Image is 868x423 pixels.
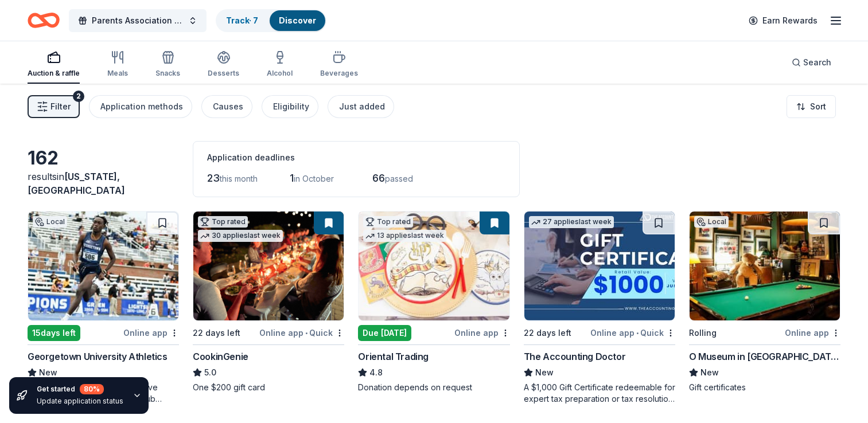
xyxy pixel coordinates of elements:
div: Local [694,216,729,228]
button: Track· 7Discover [216,9,326,32]
button: Search [783,51,840,74]
button: Desserts [208,46,239,84]
div: 15 days left [28,325,80,341]
div: Top rated [198,216,248,228]
button: Causes [201,95,252,118]
div: Georgetown University Athletics [28,350,168,363]
button: Just added [328,95,394,118]
div: Oriental Trading [358,350,429,363]
button: Alcohol [267,46,293,84]
span: this month [220,174,258,183]
div: 30 applies last week [198,230,283,242]
div: Local [33,216,67,228]
img: Image for Oriental Trading [359,211,509,320]
div: Online app Quick [590,326,675,340]
div: Beverages [320,69,358,78]
button: Meals [107,46,128,84]
div: results [28,170,179,197]
a: Discover [279,15,316,25]
div: Gift certificates [689,382,840,393]
div: Causes [213,100,243,113]
span: passed [385,174,413,183]
div: Donation depends on request [358,382,509,393]
a: Image for CookinGenieTop rated30 applieslast week22 days leftOnline app•QuickCookinGenie5.0One $2... [193,211,344,393]
div: The Accounting Doctor [524,350,626,363]
div: Desserts [208,69,239,78]
span: New [700,366,719,379]
span: • [636,328,639,338]
span: 5.0 [204,366,216,379]
span: New [535,366,554,379]
span: Filter [50,100,71,113]
div: 162 [28,147,179,170]
a: Home [28,7,60,34]
div: O Museum in [GEOGRAPHIC_DATA] [689,350,840,363]
div: Meals [107,69,128,78]
span: • [305,328,308,338]
div: CookinGenie [193,350,248,363]
button: Snacks [155,46,180,84]
a: Image for O Museum in The MansionLocalRollingOnline appO Museum in [GEOGRAPHIC_DATA]NewGift certi... [689,211,840,393]
span: in October [294,174,334,183]
a: Image for The Accounting Doctor27 applieslast week22 days leftOnline app•QuickThe Accounting Doct... [524,211,675,405]
div: 22 days left [193,326,240,340]
img: Image for CookinGenie [193,211,344,320]
div: Rolling [689,326,717,340]
span: 1 [290,172,294,184]
button: Eligibility [262,95,318,118]
span: 23 [207,172,220,184]
div: Online app [454,326,510,340]
span: New [39,366,57,379]
div: Alcohol [267,69,293,78]
a: Track· 7 [226,15,258,25]
span: 66 [372,172,385,184]
img: Image for Georgetown University Athletics [28,211,178,320]
button: Beverages [320,46,358,84]
div: 80 % [80,384,104,394]
div: Online app [123,326,179,340]
span: Parents Association Family Weekend [92,14,184,28]
div: 22 days left [524,326,571,340]
div: Application deadlines [207,151,505,164]
a: Earn Rewards [742,10,824,31]
div: Get started [37,384,123,394]
button: Sort [787,95,836,118]
div: 2 [73,91,84,102]
div: Update application status [37,397,123,406]
div: Snacks [155,69,180,78]
div: Top rated [363,216,413,228]
div: Due [DATE] [358,325,411,341]
div: 27 applies last week [529,216,614,228]
div: A $1,000 Gift Certificate redeemable for expert tax preparation or tax resolution services—recipi... [524,382,675,405]
span: [US_STATE], [GEOGRAPHIC_DATA] [28,171,125,196]
button: Filter2 [28,95,80,118]
span: Search [803,56,831,69]
span: in [28,171,125,196]
a: Image for Oriental TradingTop rated13 applieslast weekDue [DATE]Online appOriental Trading4.8Dona... [358,211,509,393]
span: Sort [810,100,826,113]
button: Parents Association Family Weekend [69,9,207,32]
div: Eligibility [273,100,309,113]
a: Image for Georgetown University AthleticsLocal15days leftOnline appGeorgetown University Athletic... [28,211,179,405]
div: Just added [339,100,385,113]
div: Application methods [100,100,183,113]
img: Image for The Accounting Doctor [524,211,675,320]
div: One $200 gift card [193,382,344,393]
div: Auction & raffle [28,69,80,78]
button: Auction & raffle [28,46,80,84]
span: 4.8 [369,366,383,379]
div: Online app [785,326,840,340]
div: Online app Quick [259,326,344,340]
button: Application methods [89,95,192,118]
div: 13 applies last week [363,230,446,242]
img: Image for O Museum in The Mansion [690,211,840,320]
